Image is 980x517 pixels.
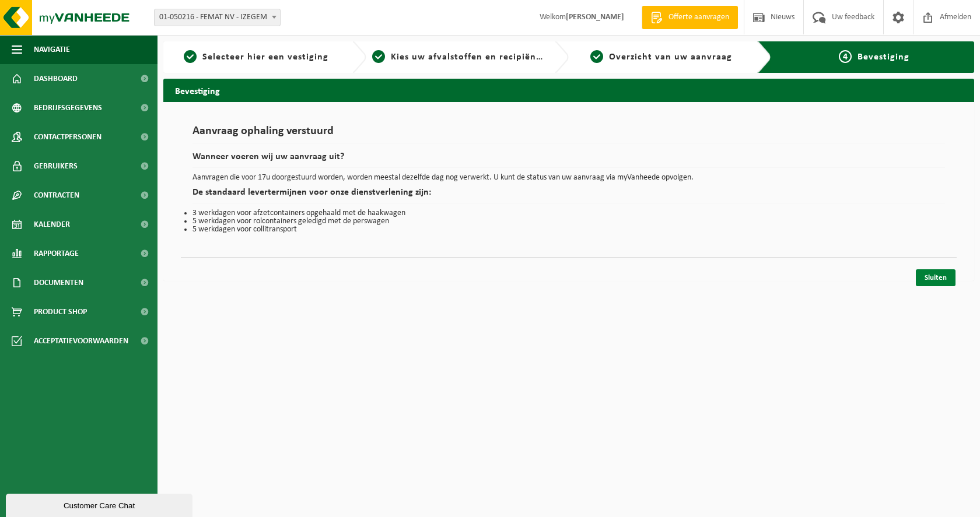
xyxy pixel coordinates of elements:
[857,52,909,62] span: Bevestiging
[666,12,732,23] span: Offerte aanvragen
[34,122,101,152] span: Contactpersonen
[202,52,328,62] span: Selecteer hier een vestiging
[155,9,280,26] span: 01-050216 - FEMAT NV - IZEGEM
[34,64,78,93] span: Dashboard
[916,269,956,286] a: Sluiten
[192,209,945,217] li: 3 werkdagen voor afzetcontainers opgehaald met de haakwagen
[34,297,87,326] span: Product Shop
[192,174,945,182] p: Aanvragen die voor 17u doorgestuurd worden, worden meestal dezelfde dag nog verwerkt. U kunt de s...
[192,226,945,234] li: 5 werkdagen voor collitransport
[566,13,624,22] strong: [PERSON_NAME]
[163,79,974,101] h2: Bevestiging
[192,125,945,143] h1: Aanvraag ophaling verstuurd
[34,239,79,268] span: Rapportage
[192,217,945,226] li: 5 werkdagen voor rolcontainers geledigd met de perswagen
[372,50,546,64] a: 2Kies uw afvalstoffen en recipiënten
[184,50,197,63] span: 1
[192,188,945,203] h2: De standaard levertermijnen voor onze dienstverlening zijn:
[34,35,70,64] span: Navigatie
[34,210,70,239] span: Kalender
[590,50,603,63] span: 3
[192,152,945,168] h2: Wanneer voeren wij uw aanvraag uit?
[34,326,128,356] span: Acceptatievoorwaarden
[6,491,195,517] iframe: chat widget
[169,50,343,64] a: 1Selecteer hier een vestiging
[575,50,748,64] a: 3Overzicht van uw aanvraag
[372,50,385,63] span: 2
[154,9,281,26] span: 01-050216 - FEMAT NV - IZEGEM
[34,93,102,122] span: Bedrijfsgegevens
[34,268,83,297] span: Documenten
[839,50,852,63] span: 4
[609,52,732,62] span: Overzicht van uw aanvraag
[391,52,551,62] span: Kies uw afvalstoffen en recipiënten
[34,152,78,181] span: Gebruikers
[34,181,79,210] span: Contracten
[642,6,738,29] a: Offerte aanvragen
